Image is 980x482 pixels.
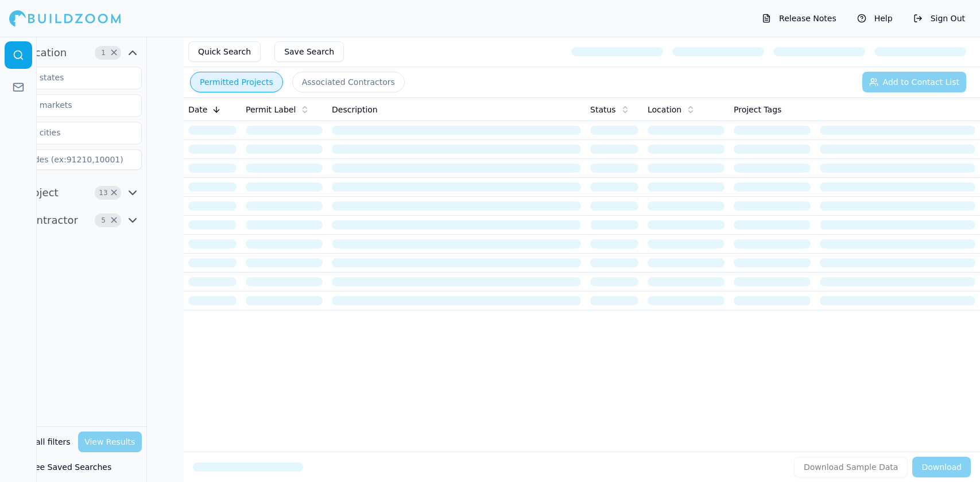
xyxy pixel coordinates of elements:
button: Release Notes [756,9,842,28]
span: 1 [98,47,109,59]
button: Project13Clear Project filters [5,184,142,202]
span: Description [332,104,378,115]
input: Select markets [5,95,127,115]
button: See Saved Searches [5,457,142,477]
span: Project Tags [734,104,781,115]
button: Clear all filters [9,432,73,452]
span: Status [590,104,616,115]
span: Location [23,45,67,61]
span: Clear Project filters [110,190,118,196]
span: Date [188,104,207,115]
button: Sign Out [908,9,971,28]
button: Associated Contractors [292,72,405,92]
input: Select states [5,67,127,88]
button: Contractor5Clear Contractor filters [5,211,142,230]
input: Select cities [5,122,127,143]
button: Save Search [274,41,344,62]
span: Project [23,185,59,201]
span: Contractor [23,212,78,228]
span: Clear Contractor filters [110,217,118,223]
span: 13 [98,187,109,199]
span: Location [648,104,681,115]
button: Location1Clear Location filters [5,44,142,62]
button: Permitted Projects [190,72,283,92]
button: Help [851,9,898,28]
span: Clear Location filters [110,50,118,56]
input: Zipcodes (ex:91210,10001) [5,149,142,170]
button: Quick Search [188,41,261,62]
span: Permit Label [246,104,296,115]
span: 5 [98,215,109,226]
